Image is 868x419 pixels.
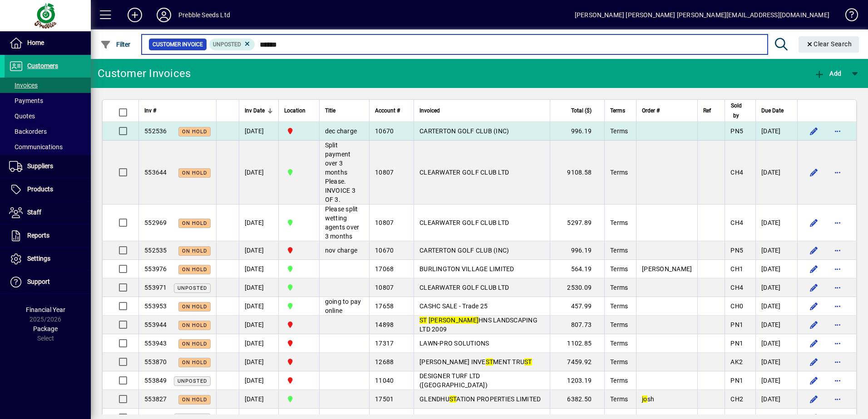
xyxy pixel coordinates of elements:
em: [PERSON_NAME] [429,317,478,324]
button: Profile [149,7,178,23]
span: CH1 [730,265,743,273]
a: Products [5,178,91,201]
span: Terms [610,302,628,310]
td: [DATE] [239,353,278,371]
span: going to pay online [325,298,361,314]
span: PN1 [730,321,743,328]
button: Edit [807,373,821,388]
td: 9108.58 [550,141,604,205]
span: 17501 [375,395,394,403]
span: PALMERSTON NORTH [284,320,314,330]
mat-chip: Customer Invoice Status: Unposted [209,39,255,50]
td: [DATE] [755,278,797,297]
span: Terms [610,284,628,291]
span: Terms [610,127,628,135]
button: Edit [807,280,821,295]
a: Quotes [5,108,91,124]
span: 553976 [144,265,167,273]
span: On hold [182,397,207,403]
a: Communications [5,139,91,155]
td: [DATE] [755,353,797,371]
span: CHRISTCHURCH [284,283,314,292]
span: Order # [642,106,660,116]
span: CH4 [730,169,743,176]
span: AK2 [730,358,743,365]
button: Edit [807,392,821,406]
td: [DATE] [755,241,797,260]
em: ST [524,358,532,365]
span: Suppliers [27,162,53,170]
button: Edit [807,165,821,180]
span: CH4 [730,284,743,291]
button: More options [830,392,845,406]
span: 553944 [144,321,167,328]
div: Total ($) [556,106,600,116]
span: Invoiced [419,106,440,116]
span: CH0 [730,302,743,310]
span: 552535 [144,247,167,254]
span: 552536 [144,127,167,135]
span: PN1 [730,377,743,384]
button: Edit [807,299,821,313]
span: Ref [703,106,711,116]
span: 17317 [375,340,394,347]
td: 996.19 [550,241,604,260]
span: Invoices [9,82,38,89]
span: CLEARWATER GOLF CLUB LTD [419,219,509,226]
td: [DATE] [755,334,797,353]
span: PALMERSTON NORTH [284,357,314,367]
span: Due Date [761,106,784,116]
span: 553644 [144,169,167,176]
span: 10807 [375,219,394,226]
span: nov charge [325,247,358,254]
button: Edit [807,355,821,369]
button: Edit [807,336,821,351]
span: Terms [610,358,628,365]
a: Invoices [5,78,91,93]
td: [DATE] [239,141,278,205]
span: 14898 [375,321,394,328]
span: CH2 [730,395,743,403]
td: [DATE] [239,371,278,390]
span: Sold by [730,101,742,121]
td: [DATE] [239,205,278,241]
td: [DATE] [755,260,797,278]
span: Inv # [144,106,156,116]
div: Location [284,106,314,116]
button: Filter [98,36,133,53]
span: On hold [182,360,207,365]
span: Payments [9,97,43,104]
span: DESIGNER TURF LTD ([GEOGRAPHIC_DATA]) [419,372,488,389]
div: Prebble Seeds Ltd [178,8,230,22]
td: [DATE] [239,278,278,297]
button: Add [120,7,149,23]
a: Settings [5,248,91,270]
td: 2530.09 [550,278,604,297]
span: Inv Date [245,106,265,116]
span: CLEARWATER GOLF CLUB LTD [419,284,509,291]
button: Edit [807,215,821,230]
span: On hold [182,304,207,310]
button: More options [830,299,845,313]
span: CHRISTCHURCH [284,301,314,311]
em: jo [642,395,647,403]
span: Terms [610,377,628,384]
button: More options [830,262,845,276]
span: Location [284,106,306,116]
span: Products [27,185,53,193]
td: [DATE] [239,390,278,409]
a: Backorders [5,124,91,139]
div: Inv # [144,106,211,116]
span: Total ($) [571,106,592,116]
td: 457.99 [550,297,604,316]
a: Payments [5,93,91,108]
div: Title [325,106,364,116]
button: More options [830,165,845,180]
button: More options [830,124,845,138]
span: Terms [610,219,628,226]
span: 17658 [375,302,394,310]
span: 10807 [375,169,394,176]
span: On hold [182,322,207,328]
span: Terms [610,169,628,176]
span: Unposted [178,285,207,291]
